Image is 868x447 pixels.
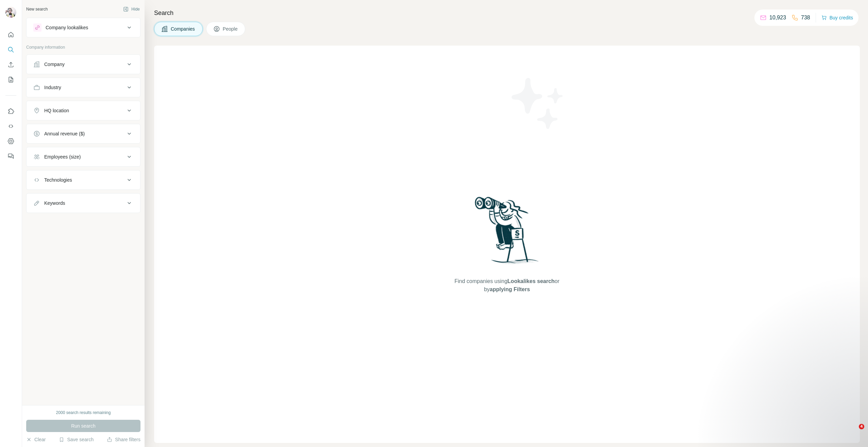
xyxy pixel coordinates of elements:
p: 10,923 [769,14,786,22]
div: 2000 search results remaining [56,410,111,416]
iframe: Intercom live chat [845,424,861,440]
button: Enrich CSV [5,59,16,71]
img: Avatar [5,7,16,18]
button: Clear [26,436,46,443]
button: Quick start [5,29,16,41]
button: Buy credits [821,13,853,22]
img: Surfe Illustration - Woman searching with binoculars [472,195,542,271]
span: People [223,26,238,32]
span: Companies [171,26,196,32]
button: Use Surfe API [5,120,16,132]
img: Surfe Illustration - Stars [507,73,568,134]
div: Company [44,61,65,68]
button: HQ location [27,102,140,119]
button: Save search [59,436,94,443]
button: Company lookalikes [27,19,140,36]
button: Share filters [107,436,140,443]
button: Feedback [5,150,16,162]
div: Employees (size) [44,153,81,160]
button: Employees (size) [27,149,140,165]
div: Industry [44,84,61,91]
div: Keywords [44,200,65,206]
span: 4 [859,424,864,429]
button: Technologies [27,172,140,188]
button: Hide [118,4,145,14]
span: applying Filters [490,286,530,292]
button: My lists [5,73,16,86]
div: Technologies [44,177,72,183]
span: Lookalikes search [507,278,555,284]
div: HQ location [44,107,69,114]
div: Company lookalikes [46,24,88,31]
button: Dashboard [5,135,16,147]
p: Company information [26,44,140,50]
button: Company [27,56,140,72]
button: Annual revenue ($) [27,126,140,142]
p: 738 [801,14,810,22]
button: Use Surfe on LinkedIn [5,105,16,117]
button: Industry [27,79,140,96]
button: Keywords [27,195,140,211]
button: Search [5,44,16,56]
h4: Search [154,8,860,18]
div: New search [26,6,48,12]
span: Find companies using or by [452,277,561,294]
div: Annual revenue ($) [44,130,85,137]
